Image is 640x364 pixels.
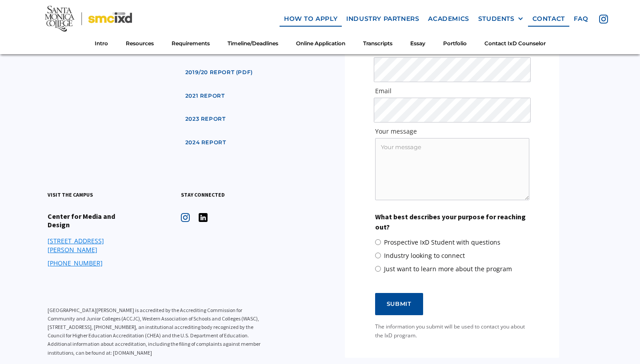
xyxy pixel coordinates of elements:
a: contact [528,11,569,27]
a: Contact IxD Counselor [476,36,555,52]
label: Your message [375,127,529,136]
h3: stay connected [181,190,225,199]
a: 2023 Report [181,111,230,127]
label: Email [375,87,529,95]
a: faq [569,11,593,27]
input: Just want to learn more about the program [375,266,381,272]
a: [STREET_ADDRESS][PERSON_NAME] [48,237,136,254]
div: STUDENTS [478,15,524,23]
img: icon - instagram [599,15,608,24]
input: Prospective IxD Student with questions [375,239,381,245]
a: how to apply [280,11,342,27]
input: Industry looking to connect [375,253,381,258]
h4: Center for Media and Design [48,212,136,229]
a: Timeline/Deadlines [219,36,287,52]
h3: visit the campus [48,190,93,199]
span: Industry looking to connect [384,251,465,260]
img: icon - instagram [199,213,208,222]
a: Portfolio [434,36,476,52]
a: industry partners [342,11,424,27]
span: Prospective IxD Student with questions [384,238,500,247]
a: 2021 Report [181,88,229,104]
a: 2019/20 Report (pdf) [181,64,257,81]
input: Submit [375,293,423,315]
a: Academics [424,11,473,27]
a: Online Application [287,36,354,52]
a: Transcripts [354,36,401,52]
a: Intro [86,36,117,52]
a: Resources [117,36,163,52]
a: Requirements [163,36,219,52]
div: The information you submit will be used to contact you about the IxD program. [375,322,529,340]
div: STUDENTS [478,15,515,23]
a: [PHONE_NUMBER] [48,259,103,268]
span: Just want to learn more about the program [384,265,512,273]
img: Santa Monica College - SMC IxD logo [45,6,132,32]
a: Essay [401,36,434,52]
a: 2024 Report [181,135,231,151]
p: [GEOGRAPHIC_DATA][PERSON_NAME] is accredited by the Accrediting Commission for Community and Juni... [48,306,270,357]
label: What best describes your purpose for reaching out? [375,212,529,232]
img: icon - instagram [181,213,190,222]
